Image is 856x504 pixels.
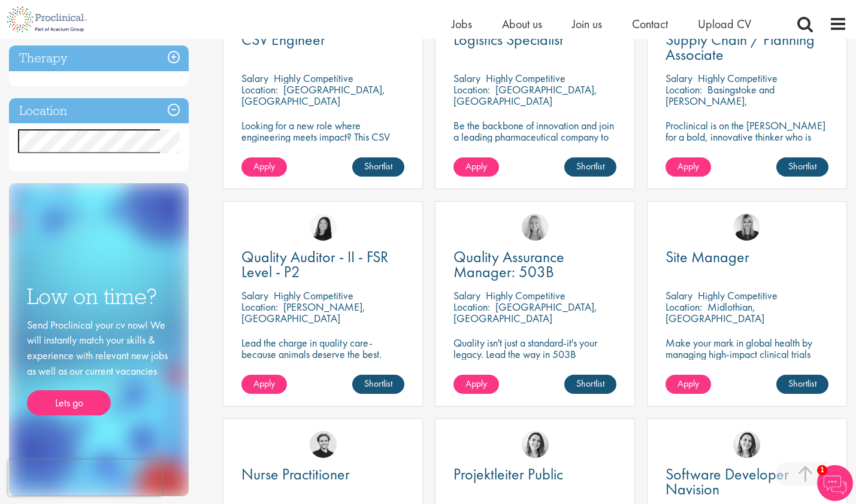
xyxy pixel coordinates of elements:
[241,83,385,108] p: [GEOGRAPHIC_DATA], [GEOGRAPHIC_DATA]
[9,98,189,124] h3: Location
[666,32,828,62] a: Supply Chain / Planning Associate
[453,467,616,482] a: Projektleiter Public
[453,83,597,108] p: [GEOGRAPHIC_DATA], [GEOGRAPHIC_DATA]
[241,467,404,482] a: Nurse Practitioner
[666,71,692,85] span: Salary
[274,289,353,302] p: Highly Competitive
[453,250,616,280] a: Quality Assurance Manager: 503B
[453,300,597,325] p: [GEOGRAPHIC_DATA], [GEOGRAPHIC_DATA]
[465,377,487,390] span: Apply
[666,289,692,302] span: Salary
[817,465,827,475] span: 1
[564,157,616,177] a: Shortlist
[666,337,828,371] p: Make your mark in global health by managing high-impact clinical trials with a leading CRO.
[465,160,487,172] span: Apply
[572,16,602,32] a: Join us
[241,250,404,280] a: Quality Auditor - II - FSR Level - P2
[666,247,749,267] span: Site Manager
[522,214,549,241] img: Shannon Briggs
[241,247,388,282] span: Quality Auditor - II - FSR Level - P2
[666,250,828,265] a: Site Manager
[352,157,404,177] a: Shortlist
[666,464,789,499] span: Software Developer Navision
[486,289,565,302] p: Highly Competitive
[241,300,365,325] p: [PERSON_NAME], [GEOGRAPHIC_DATA]
[27,317,171,416] div: Send Proclinical your cv now! We will instantly match your skills & experience with relevant new ...
[677,160,699,172] span: Apply
[253,377,275,390] span: Apply
[698,71,778,85] p: Highly Competitive
[486,71,565,85] p: Highly Competitive
[776,375,828,394] a: Shortlist
[666,467,828,497] a: Software Developer Navision
[241,157,287,177] a: Apply
[274,71,353,85] p: Highly Competitive
[453,300,490,314] span: Location:
[241,83,278,96] span: Location:
[502,16,542,32] a: About us
[241,300,278,314] span: Location:
[453,32,616,47] a: Logistics Specialist
[632,16,668,32] a: Contact
[666,83,775,119] p: Basingstoke and [PERSON_NAME], [GEOGRAPHIC_DATA]
[698,16,751,32] a: Upload CV
[27,285,171,308] h3: Low on time?
[310,214,337,241] img: Numhom Sudsok
[666,157,711,177] a: Apply
[8,460,162,496] iframe: reCAPTCHA
[9,45,189,71] h3: Therapy
[241,32,404,47] a: CSV Engineer
[27,390,111,415] a: Lets go
[733,431,760,458] img: Nur Ergiydiren
[666,300,764,325] p: Midlothian, [GEOGRAPHIC_DATA]
[453,83,490,96] span: Location:
[452,16,472,32] a: Jobs
[733,214,760,241] img: Janelle Jones
[453,247,564,282] span: Quality Assurance Manager: 503B
[453,464,563,484] span: Projektleiter Public
[677,377,699,390] span: Apply
[453,157,499,177] a: Apply
[253,160,275,172] span: Apply
[666,300,702,314] span: Location:
[241,120,404,154] p: Looking for a new role where engineering meets impact? This CSV Engineer role is calling your name!
[241,71,268,85] span: Salary
[453,289,480,302] span: Salary
[241,29,325,50] span: CSV Engineer
[241,464,350,484] span: Nurse Practitioner
[241,289,268,302] span: Salary
[564,375,616,394] a: Shortlist
[666,120,828,177] p: Proclinical is on the [PERSON_NAME] for a bold, innovative thinker who is ready to help push the ...
[776,157,828,177] a: Shortlist
[241,337,404,360] p: Lead the charge in quality care-because animals deserve the best.
[522,431,549,458] img: Nur Ergiydiren
[352,375,404,394] a: Shortlist
[817,465,853,501] img: Chatbot
[666,29,815,65] span: Supply Chain / Planning Associate
[453,29,563,50] span: Logistics Specialist
[666,83,702,96] span: Location:
[310,431,337,458] img: Nico Kohlwes
[453,337,616,371] p: Quality isn't just a standard-it's your legacy. Lead the way in 503B excellence.
[453,375,499,394] a: Apply
[666,375,711,394] a: Apply
[453,71,480,85] span: Salary
[698,289,778,302] p: Highly Competitive
[453,120,616,165] p: Be the backbone of innovation and join a leading pharmaceutical company to help keep life-changin...
[241,375,287,394] a: Apply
